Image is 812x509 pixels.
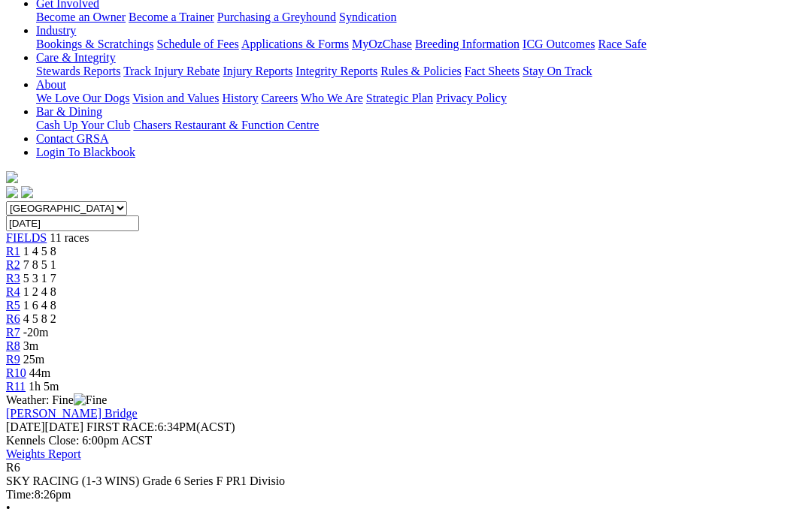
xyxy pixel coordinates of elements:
img: logo-grsa-white.png [6,171,18,183]
span: 1 2 4 8 [23,285,56,298]
a: R6 [6,312,20,325]
span: FIRST RACE: [86,420,157,433]
a: Fact Sheets [465,65,520,77]
span: R6 [6,461,20,474]
div: 8:26pm [6,488,806,501]
a: Become a Trainer [129,11,214,23]
div: SKY RACING (1-3 WINS) Grade 6 Series F PR1 Divisio [6,474,806,488]
a: ICG Outcomes [523,38,595,50]
span: 1 6 4 8 [23,299,56,312]
a: R7 [6,326,20,339]
a: R10 [6,366,26,379]
a: Who We Are [301,92,363,104]
a: Strategic Plan [366,92,433,104]
a: FIELDS [6,231,47,244]
a: Track Injury Rebate [123,65,220,77]
a: About [36,78,66,91]
a: Schedule of Fees [156,38,238,50]
a: Purchasing a Greyhound [217,11,336,23]
a: Syndication [339,11,396,23]
a: History [222,92,258,104]
a: R3 [6,272,20,285]
div: Bar & Dining [36,119,806,132]
div: About [36,92,806,105]
span: -20m [23,326,49,339]
a: Vision and Values [132,92,219,104]
span: 44m [29,366,50,379]
img: facebook.svg [6,186,18,198]
a: Stay On Track [523,65,592,77]
a: Integrity Reports [295,65,377,77]
a: Weights Report [6,447,81,460]
span: 11 races [50,231,89,244]
a: R11 [6,380,26,393]
span: Weather: Fine [6,393,107,406]
a: We Love Our Dogs [36,92,129,104]
div: Industry [36,38,806,51]
a: Stewards Reports [36,65,120,77]
span: Time: [6,488,35,501]
span: 6:34PM(ACST) [86,420,235,433]
a: R5 [6,299,20,312]
a: Careers [261,92,298,104]
img: Fine [74,393,107,407]
div: Care & Integrity [36,65,806,78]
a: Applications & Forms [241,38,349,50]
a: Chasers Restaurant & Function Centre [133,119,319,131]
a: Care & Integrity [36,51,116,64]
a: Rules & Policies [380,65,462,77]
span: 1h 5m [29,380,59,393]
div: Get Involved [36,11,806,24]
span: 7 8 5 1 [23,258,56,271]
a: Injury Reports [223,65,292,77]
span: 1 4 5 8 [23,245,56,258]
img: twitter.svg [21,186,33,198]
a: Bar & Dining [36,105,102,118]
a: R9 [6,353,20,366]
span: 4 5 8 2 [23,312,56,325]
a: R2 [6,258,20,271]
a: R8 [6,339,20,352]
a: Race Safe [598,38,646,50]
span: 25m [23,353,44,366]
a: Cash Up Your Club [36,119,130,131]
div: Kennels Close: 6:00pm ACST [6,434,806,447]
span: 3m [23,339,38,352]
a: Industry [36,24,76,37]
a: R1 [6,245,20,258]
a: Bookings & Scratchings [36,38,153,50]
span: 5 3 1 7 [23,272,56,285]
a: Privacy Policy [436,92,507,104]
a: Contact GRSA [36,132,108,145]
a: Breeding Information [415,38,520,50]
span: [DATE] [6,420,45,433]
a: Become an Owner [36,11,126,23]
a: R4 [6,285,20,298]
a: [PERSON_NAME] Bridge [6,407,138,420]
span: [DATE] [6,420,83,433]
a: Login To Blackbook [36,146,135,158]
a: MyOzChase [352,38,412,50]
input: Select date [6,215,139,231]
